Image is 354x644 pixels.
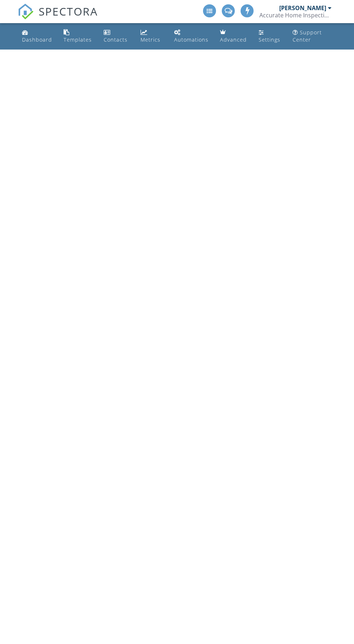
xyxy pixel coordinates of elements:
[259,36,280,43] div: Settings
[256,26,284,47] a: Settings
[18,4,34,20] img: The Best Home Inspection Software - Spectora
[171,26,211,47] a: Automations (Advanced)
[39,4,98,19] span: SPECTORA
[104,36,128,43] div: Contacts
[141,36,160,43] div: Metrics
[293,29,322,43] div: Support Center
[259,12,332,19] div: Accurate Home Inspections
[22,36,52,43] div: Dashboard
[61,26,95,47] a: Templates
[138,26,165,47] a: Metrics
[19,26,55,47] a: Dashboard
[279,4,326,12] div: [PERSON_NAME]
[64,36,92,43] div: Templates
[217,26,250,47] a: Advanced
[290,26,335,47] a: Support Center
[101,26,132,47] a: Contacts
[174,36,208,43] div: Automations
[220,36,247,43] div: Advanced
[18,10,98,25] a: SPECTORA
